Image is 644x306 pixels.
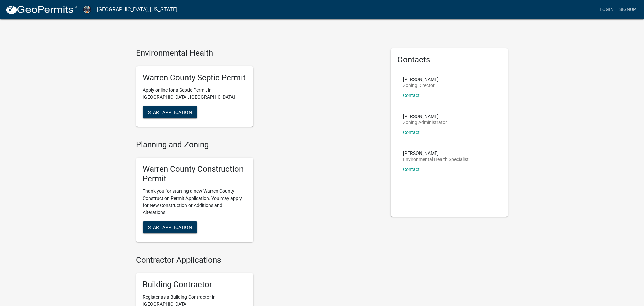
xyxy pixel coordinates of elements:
[136,48,381,58] h4: Environmental Health
[616,3,639,16] a: Signup
[143,280,247,290] h5: Building Contractor
[148,109,192,115] span: Start Application
[403,157,469,162] p: Environmental Health Specialist
[83,5,92,14] img: Warren County, Iowa
[397,55,501,65] h5: Contacts
[403,151,469,156] p: [PERSON_NAME]
[143,188,247,216] p: Thank you for starting a new Warren County Construction Permit Application. You may apply for New...
[143,106,197,118] button: Start Application
[143,164,247,184] h5: Warren County Construction Permit
[403,77,439,82] p: [PERSON_NAME]
[143,73,247,83] h5: Warren County Septic Permit
[403,83,439,88] p: Zoning Director
[403,120,447,125] p: Zoning Administrator
[403,93,420,98] a: Contact
[403,167,420,172] a: Contact
[403,114,447,119] p: [PERSON_NAME]
[597,3,616,16] a: Login
[136,140,381,150] h4: Planning and Zoning
[136,255,381,265] h4: Contractor Applications
[97,4,177,15] a: [GEOGRAPHIC_DATA], [US_STATE]
[148,224,192,230] span: Start Application
[403,130,420,135] a: Contact
[143,87,247,101] p: Apply online for a Septic Permit in [GEOGRAPHIC_DATA], [GEOGRAPHIC_DATA]
[143,221,197,233] button: Start Application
